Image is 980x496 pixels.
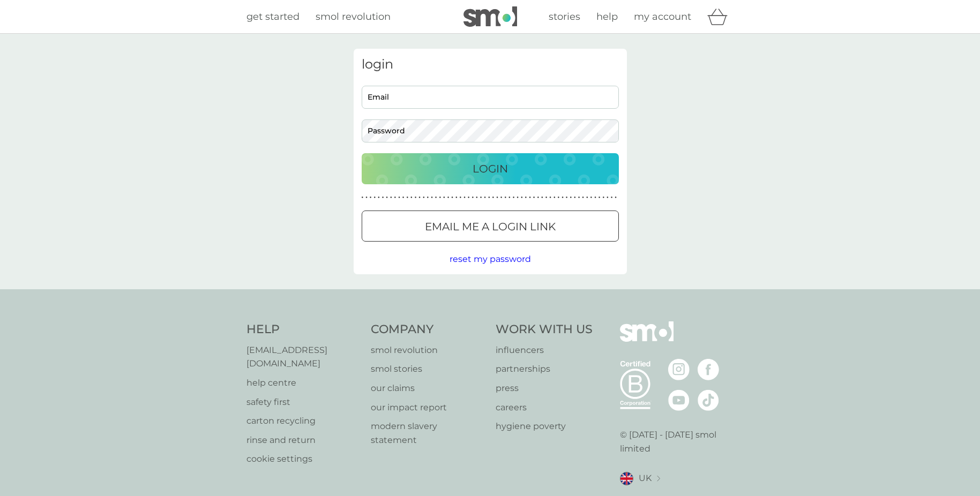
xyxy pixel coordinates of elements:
img: visit the smol Youtube page [668,389,690,411]
p: ● [463,195,466,200]
p: ● [582,195,584,200]
p: ● [435,195,437,200]
div: basket [707,6,734,27]
p: ● [492,195,495,200]
p: ● [480,195,482,200]
p: ● [373,195,376,200]
p: ● [455,195,458,200]
p: ● [607,195,609,200]
a: smol revolution [316,9,391,25]
p: ● [562,195,564,200]
a: modern slavery statement [371,419,485,447]
a: stories [549,9,580,25]
p: ● [406,195,408,200]
p: ● [418,195,421,200]
p: hygiene poverty [496,419,593,433]
p: © [DATE] - [DATE] smol limited [620,428,734,455]
h4: Help [246,321,361,338]
a: get started [246,9,300,25]
p: ● [402,195,405,200]
p: ● [578,195,580,200]
p: ● [570,195,572,200]
a: influencers [496,343,593,357]
a: careers [496,401,593,415]
p: ● [386,195,388,200]
p: ● [476,195,478,200]
p: ● [599,195,601,200]
p: ● [365,195,368,200]
p: ● [451,195,453,200]
p: ● [415,195,417,200]
p: ● [513,195,515,200]
a: help centre [246,376,361,390]
p: ● [558,195,560,200]
a: cookie settings [246,452,361,466]
p: ● [468,195,470,200]
p: ● [410,195,413,200]
p: ● [574,195,576,200]
p: ● [504,195,506,200]
a: smol stories [371,362,485,376]
p: ● [508,195,511,200]
a: safety first [246,395,361,409]
p: ● [447,195,450,200]
p: ● [529,195,531,200]
p: ● [517,195,519,200]
span: UK [639,471,652,485]
p: ● [533,195,535,200]
p: ● [590,195,593,200]
span: reset my password [450,254,531,264]
p: ● [472,195,474,200]
span: smol revolution [316,11,391,22]
p: ● [394,195,397,200]
p: ● [431,195,433,200]
a: my account [634,9,691,25]
p: ● [537,195,539,200]
p: ● [362,195,364,200]
p: ● [586,195,588,200]
button: Login [362,153,619,184]
p: ● [439,195,441,200]
p: ● [484,195,486,200]
a: rinse and return [246,433,361,447]
a: smol revolution [371,343,485,357]
a: our claims [371,381,485,395]
p: ● [460,195,462,200]
a: carton recycling [246,414,361,428]
p: ● [525,195,527,200]
button: Email me a login link [362,211,619,242]
p: ● [615,195,617,200]
h4: Work With Us [496,321,593,338]
a: help [596,9,618,25]
img: visit the smol Instagram page [668,359,690,380]
a: [EMAIL_ADDRESS][DOMAIN_NAME] [246,343,361,371]
p: ● [500,195,503,200]
img: select a new location [657,476,660,482]
p: ● [566,195,568,200]
p: ● [545,195,548,200]
img: visit the smol Tiktok page [698,389,719,411]
p: ● [541,195,543,200]
button: reset my password [450,252,531,266]
span: help [596,11,618,22]
p: ● [594,195,596,200]
a: press [496,381,593,395]
p: ● [382,195,384,200]
a: partnerships [496,362,593,376]
span: stories [549,11,580,22]
img: visit the smol Facebook page [698,359,719,380]
a: our impact report [371,401,485,415]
